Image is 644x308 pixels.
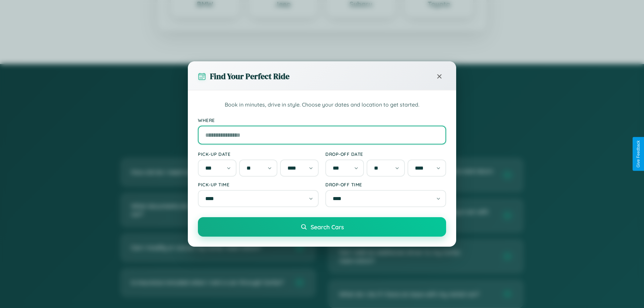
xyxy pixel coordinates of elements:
[198,217,446,237] button: Search Cars
[198,101,446,109] p: Book in minutes, drive in style. Choose your dates and location to get started.
[198,182,319,187] label: Pick-up Time
[198,151,319,157] label: Pick-up Date
[325,182,446,187] label: Drop-off Time
[210,71,289,82] h3: Find Your Perfect Ride
[198,117,446,123] label: Where
[311,223,344,231] span: Search Cars
[325,151,446,157] label: Drop-off Date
